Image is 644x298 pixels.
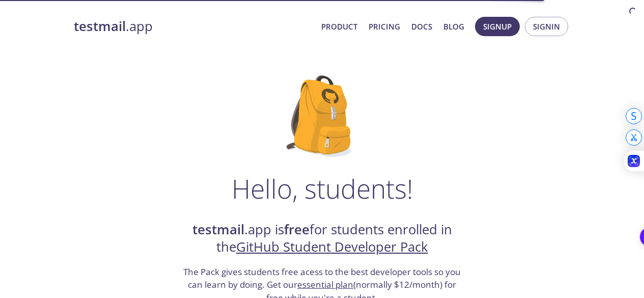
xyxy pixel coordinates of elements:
h1: Hello, students! [232,173,413,204]
img: github-student-backpack.png [287,75,357,157]
span: Signin [533,20,560,33]
a: Docs [411,20,432,33]
a: testmail.app [74,18,313,35]
a: Blog [443,20,464,33]
span: Signup [483,20,512,33]
strong: free [284,221,310,238]
button: Signup [475,17,520,36]
a: Product [321,20,357,33]
a: Pricing [369,20,400,33]
strong: testmail [192,221,244,238]
a: GitHub Student Developer Pack [236,238,428,256]
strong: testmail [74,17,126,35]
h2: .app is for students enrolled in the [182,221,462,256]
button: Signin [525,17,568,36]
a: essential plan [297,279,353,290]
